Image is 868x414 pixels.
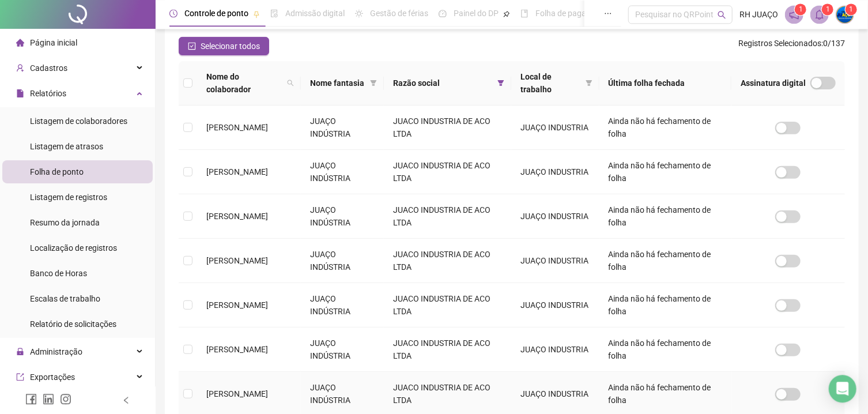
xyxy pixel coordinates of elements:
span: export [16,373,24,381]
td: JUACO INDUSTRIA DE ACO LTDA [384,328,511,372]
span: Exportações [30,372,75,382]
td: JUACO INDUSTRIA DE ACO LTDA [384,150,511,194]
span: [PERSON_NAME] [206,212,268,221]
td: JUAÇO INDÚSTRIA [301,106,384,150]
span: Relatórios [30,89,66,98]
span: Local de trabalho [520,70,581,96]
td: JUAÇO INDUSTRIA [511,106,599,150]
td: JUACO INDUSTRIA DE ACO LTDA [384,283,511,328]
span: Admissão digital [285,9,345,18]
span: left [122,396,130,404]
span: Registros Selecionados [738,39,821,48]
sup: 1 [795,3,806,15]
td: JUACO INDUSTRIA DE ACO LTDA [384,239,511,283]
span: pushpin [503,10,510,17]
div: Open Intercom Messenger [829,375,856,402]
span: Página inicial [30,38,77,47]
td: JUAÇO INDUSTRIA [511,194,599,239]
span: Ainda não há fechamento de folha [609,294,711,316]
span: Cadastros [30,63,67,73]
span: pushpin [253,10,260,17]
span: filter [497,80,504,86]
span: file [16,89,24,97]
span: Folha de ponto [30,167,84,176]
span: linkedin [43,393,54,405]
span: 1 [850,5,854,13]
span: clock-circle [169,9,178,17]
span: Ainda não há fechamento de folha [609,250,711,272]
sup: Atualize o seu contato no menu Meus Dados [846,3,857,15]
span: Escalas de trabalho [30,294,100,303]
span: [PERSON_NAME] [206,345,268,354]
span: Selecionar todos [201,40,260,52]
td: JUAÇO INDÚSTRIA [301,328,384,372]
span: Listagem de colaboradores [30,116,127,126]
span: Gestão de férias [370,9,428,18]
span: Controle de ponto [184,9,248,18]
span: 1 [826,5,830,13]
td: JUAÇO INDUSTRIA [511,283,599,328]
span: Ainda não há fechamento de folha [609,383,711,405]
span: home [16,39,24,47]
span: 1 [799,5,803,13]
span: Ainda não há fechamento de folha [609,116,711,138]
span: [PERSON_NAME] [206,167,268,176]
span: : 0 / 137 [738,37,845,55]
span: user-add [16,64,24,72]
span: instagram [60,393,71,405]
span: Resumo da jornada [30,218,100,227]
td: JUAÇO INDÚSTRIA [301,194,384,239]
td: JUAÇO INDUSTRIA [511,328,599,372]
td: JUAÇO INDÚSTRIA [301,283,384,328]
span: [PERSON_NAME] [206,389,268,398]
span: search [718,10,726,19]
span: check-square [188,42,196,50]
span: Localização de registros [30,243,117,253]
span: filter [586,80,592,86]
span: search [285,68,296,98]
span: Listagem de atrasos [30,142,103,151]
span: Painel do DP [454,9,499,18]
span: Ainda não há fechamento de folha [609,161,711,183]
span: Administração [30,347,82,356]
span: filter [495,74,507,92]
span: [PERSON_NAME] [206,300,268,310]
span: Banco de Horas [30,269,87,278]
span: filter [368,74,379,92]
span: Listagem de registros [30,193,107,202]
span: Nome fantasia [310,77,366,89]
td: JUACO INDUSTRIA DE ACO LTDA [384,194,511,239]
td: JUAÇO INDUSTRIA [511,239,599,283]
td: JUAÇO INDÚSTRIA [301,150,384,194]
span: Assinatura digital [741,77,806,89]
span: file-done [270,9,278,17]
span: Folha de pagamento [535,9,609,18]
span: facebook [25,393,37,405]
span: lock [16,348,24,356]
span: dashboard [439,9,447,17]
span: [PERSON_NAME] [206,123,268,132]
span: [PERSON_NAME] [206,256,268,265]
th: Última folha fechada [599,61,731,106]
span: ellipsis [604,9,612,17]
span: RH JUAÇO [739,8,778,21]
span: book [520,9,529,17]
img: 66582 [836,6,854,23]
span: Ainda não há fechamento de folha [609,205,711,227]
span: bell [814,9,825,20]
span: filter [583,68,595,98]
span: notification [789,9,799,20]
span: sun [355,9,363,17]
sup: 1 [822,3,833,15]
span: Nome do colaborador [206,70,282,96]
span: Razão social [393,77,493,89]
td: JUACO INDUSTRIA DE ACO LTDA [384,106,511,150]
button: Selecionar todos [179,37,269,55]
span: filter [370,80,377,86]
td: JUAÇO INDUSTRIA [511,150,599,194]
span: Relatório de solicitações [30,319,116,329]
span: search [287,80,294,86]
td: JUAÇO INDÚSTRIA [301,239,384,283]
span: Ainda não há fechamento de folha [609,338,711,360]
